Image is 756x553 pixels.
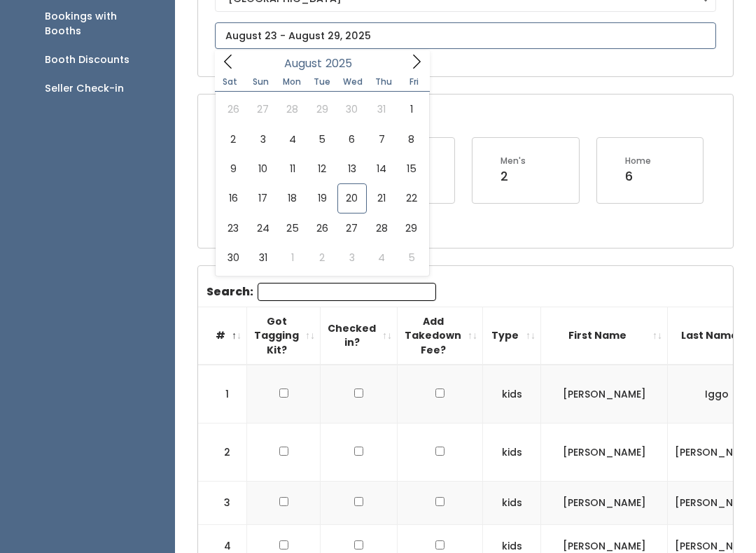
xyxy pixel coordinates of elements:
[367,125,396,154] span: August 7, 2025
[337,183,367,213] span: August 20, 2025
[541,365,668,423] td: [PERSON_NAME]
[218,125,248,154] span: August 2, 2025
[248,213,277,243] span: August 24, 2025
[198,423,247,482] td: 2
[198,481,247,524] td: 3
[307,125,337,154] span: August 5, 2025
[307,243,337,272] span: September 2, 2025
[247,307,321,365] th: Got Tagging Kit?: activate to sort column ascending
[246,78,276,86] span: Sun
[307,213,337,243] span: August 26, 2025
[307,94,337,124] span: July 29, 2025
[198,307,247,365] th: #: activate to sort column descending
[218,154,248,183] span: August 9, 2025
[625,167,651,185] div: 6
[278,125,307,154] span: August 4, 2025
[396,183,426,213] span: August 22, 2025
[368,78,399,86] span: Thu
[500,155,526,167] div: Men's
[625,155,651,167] div: Home
[276,78,307,86] span: Mon
[396,94,426,124] span: August 1, 2025
[483,423,541,482] td: kids
[541,481,668,524] td: [PERSON_NAME]
[483,481,541,524] td: kids
[45,52,129,67] div: Booth Discounts
[218,213,248,243] span: August 23, 2025
[500,167,526,185] div: 2
[483,365,541,423] td: kids
[367,213,396,243] span: August 28, 2025
[278,243,307,272] span: September 1, 2025
[258,283,436,301] input: Search:
[396,243,426,272] span: September 5, 2025
[206,283,436,301] label: Search:
[45,9,153,38] div: Bookings with Booths
[218,243,248,272] span: August 30, 2025
[337,154,367,183] span: August 13, 2025
[399,78,430,86] span: Fri
[278,154,307,183] span: August 11, 2025
[198,365,247,423] td: 1
[248,183,277,213] span: August 17, 2025
[218,94,248,124] span: July 26, 2025
[337,125,367,154] span: August 6, 2025
[367,243,396,272] span: September 4, 2025
[278,94,307,124] span: July 28, 2025
[367,154,396,183] span: August 14, 2025
[541,307,668,365] th: First Name: activate to sort column ascending
[337,213,367,243] span: August 27, 2025
[248,94,277,124] span: July 27, 2025
[396,213,426,243] span: August 29, 2025
[284,58,322,69] span: August
[367,183,396,213] span: August 21, 2025
[307,154,337,183] span: August 12, 2025
[278,213,307,243] span: August 25, 2025
[248,243,277,272] span: August 31, 2025
[541,423,668,482] td: [PERSON_NAME]
[307,78,337,86] span: Tue
[218,183,248,213] span: August 16, 2025
[278,183,307,213] span: August 18, 2025
[307,183,337,213] span: August 19, 2025
[483,307,541,365] th: Type: activate to sort column ascending
[215,22,716,49] input: August 23 - August 29, 2025
[367,94,396,124] span: July 31, 2025
[337,78,368,86] span: Wed
[337,94,367,124] span: July 30, 2025
[396,125,426,154] span: August 8, 2025
[398,307,483,365] th: Add Takedown Fee?: activate to sort column ascending
[337,243,367,272] span: September 3, 2025
[248,125,277,154] span: August 3, 2025
[322,55,364,72] input: Year
[248,154,277,183] span: August 10, 2025
[45,81,124,96] div: Seller Check-in
[321,307,398,365] th: Checked in?: activate to sort column ascending
[215,78,246,86] span: Sat
[396,154,426,183] span: August 15, 2025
